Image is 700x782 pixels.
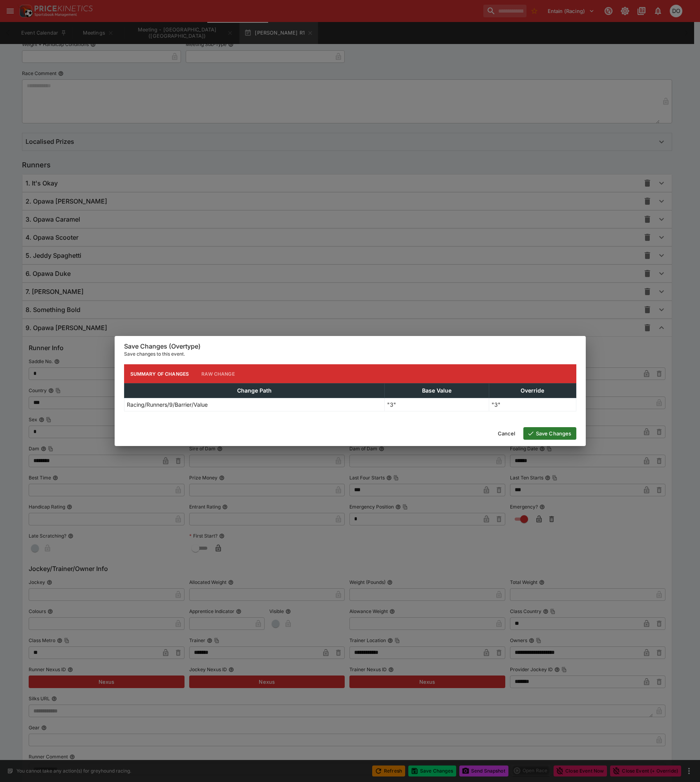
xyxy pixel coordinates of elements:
[124,384,384,398] th: Change Path
[523,427,576,440] button: Save Changes
[124,364,196,383] button: Summary of Changes
[384,384,489,398] th: Base Value
[489,384,576,398] th: Override
[195,364,241,383] button: Raw Change
[493,427,520,440] button: Cancel
[127,400,208,409] p: Racing/Runners/9/Barrier/Value
[124,350,576,358] p: Save changes to this event.
[489,398,576,411] td: "3"
[124,342,576,351] h6: Save Changes (Overtype)
[384,398,489,411] td: "3"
